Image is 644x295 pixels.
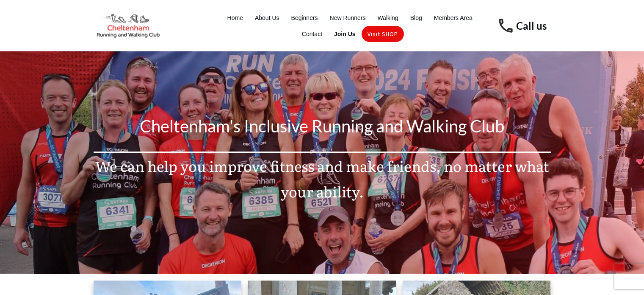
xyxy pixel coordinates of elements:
a: Contact [302,28,322,40]
a: Call us [516,20,547,32]
a: Visit SHOP [368,28,398,40]
a: New Runners [330,12,366,24]
p: We can help you improve fitness and make friends, no matter what your ability. [94,153,550,214]
p: Cheltenham's Inclusive Running and Walking Club [94,111,550,151]
a: Home [227,12,243,24]
a: Blog [410,12,422,24]
a: Members Area [434,12,473,24]
a: Join Us [334,28,356,40]
a: About Us [255,12,279,24]
img: Cheltenham Running and Walking Club Logo [94,12,163,39]
a: Walking [377,12,398,24]
a: Beginners [291,12,318,24]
